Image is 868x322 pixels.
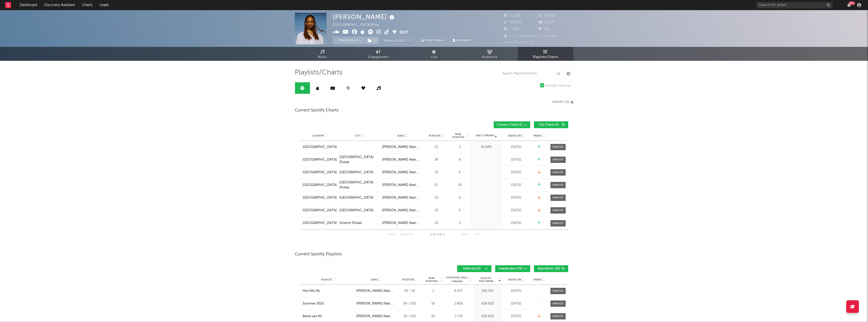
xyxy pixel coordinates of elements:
[303,208,337,213] div: [GEOGRAPHIC_DATA]
[303,314,354,319] a: Beste van NL
[303,183,337,188] div: [GEOGRAPHIC_DATA]
[382,208,422,213] a: [PERSON_NAME] (feat. Snelle)
[425,145,448,150] div: 21
[356,301,396,306] div: [PERSON_NAME] (feat. Snelle)
[474,233,481,236] button: Last
[339,208,380,213] a: [GEOGRAPHIC_DATA]
[382,145,422,150] a: [PERSON_NAME] (feat. Snelle)
[504,314,529,319] div: [DATE]
[425,195,448,200] div: 10
[398,301,421,306] div: 89 / 100
[534,121,568,128] button: City Charts(6)
[371,278,378,281] span: Song
[339,195,374,200] div: [GEOGRAPHIC_DATA]
[400,29,409,36] button: Edit
[504,221,529,226] div: [DATE]
[303,289,320,294] div: Hot Hits NL
[474,314,501,319] div: 518.904
[462,47,518,61] a: Audience
[450,183,469,188] div: 16
[382,221,422,226] a: [PERSON_NAME] (feat. Snelle)
[303,157,337,162] a: [GEOGRAPHIC_DATA]
[339,221,362,226] div: Utrecht (Pulse)
[539,28,550,31] span: 197
[450,133,466,139] span: Peak Position
[333,13,396,21] div: [PERSON_NAME]
[445,289,472,294] div: 6.471
[474,301,501,306] div: 656.818
[382,170,422,175] a: [PERSON_NAME] (feat. Snelle)
[426,38,445,44] span: Benchmark
[382,183,422,188] a: [PERSON_NAME] (feat. Snelle)
[397,134,404,137] span: Song
[303,289,354,294] a: Hot Hits NL
[450,208,469,213] div: 6
[312,134,324,137] span: Country
[356,289,396,294] div: [PERSON_NAME] (feat. Snelle)
[450,195,469,200] div: 6
[498,267,523,270] span: Independent ( 36 )
[425,157,448,162] div: 36
[303,145,337,150] a: [GEOGRAPHIC_DATA]
[388,233,395,236] button: First
[534,265,568,272] button: Algorithmic(56)
[303,170,337,175] a: [GEOGRAPHIC_DATA]
[450,145,469,150] div: 5
[474,289,501,294] div: 942.292
[494,121,530,128] button: Country Charts(1)
[456,39,471,42] span: Summary
[402,278,414,281] span: Position
[482,54,497,60] span: Audience
[460,267,484,270] span: Editorial ( 10 )
[356,314,396,319] div: [PERSON_NAME] (feat. Snelle)
[321,278,332,281] span: Playlist
[339,170,380,175] a: [GEOGRAPHIC_DATA]
[339,180,380,190] a: [GEOGRAPHIC_DATA] (Pulse)
[504,183,529,188] div: [DATE]
[504,157,529,162] div: [DATE]
[450,37,474,44] button: Summary
[339,195,380,200] a: [GEOGRAPHIC_DATA]
[504,34,557,38] span: 1.158.963 Monthly Listeners
[445,276,469,283] span: Estimated Daily Streams
[552,101,574,104] button: Export CSV
[339,170,374,175] div: [GEOGRAPHIC_DATA]
[431,54,437,60] span: Live
[424,301,443,306] div: 16
[365,37,379,44] button: (1)
[382,195,422,200] a: [PERSON_NAME] (feat. Snelle)
[425,208,448,213] div: 10
[303,221,337,226] div: [GEOGRAPHIC_DATA]
[425,183,448,188] div: 51
[504,14,521,17] span: 11.283
[472,145,501,150] div: 82.686
[500,69,563,79] input: Search Playlists/Charts
[462,233,469,236] button: Next
[847,3,851,7] button: 99+
[303,195,337,200] div: [GEOGRAPHIC_DATA]
[450,157,469,162] div: 8
[350,47,406,61] a: Engagement
[497,123,523,126] span: Country Charts ( 1 )
[537,267,561,270] span: Algorithmic ( 56 )
[429,134,441,137] span: Position
[504,41,534,44] span: Jump Score: 83.8
[425,221,448,226] div: 32
[382,37,416,44] button: Email AlertsOff
[295,47,350,61] a: Music
[474,277,498,283] span: Playlist Followers
[295,251,342,257] span: Current Spotify Playlists
[495,265,530,272] button: Independent(36)
[476,134,494,138] span: Daily Streams
[303,314,322,319] div: Beste van NL
[450,170,469,175] div: 6
[303,301,354,306] a: Summer 2025
[445,301,472,306] div: 2.808
[382,157,422,162] div: [PERSON_NAME] (feat. Snelle)
[445,314,472,319] div: 2.724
